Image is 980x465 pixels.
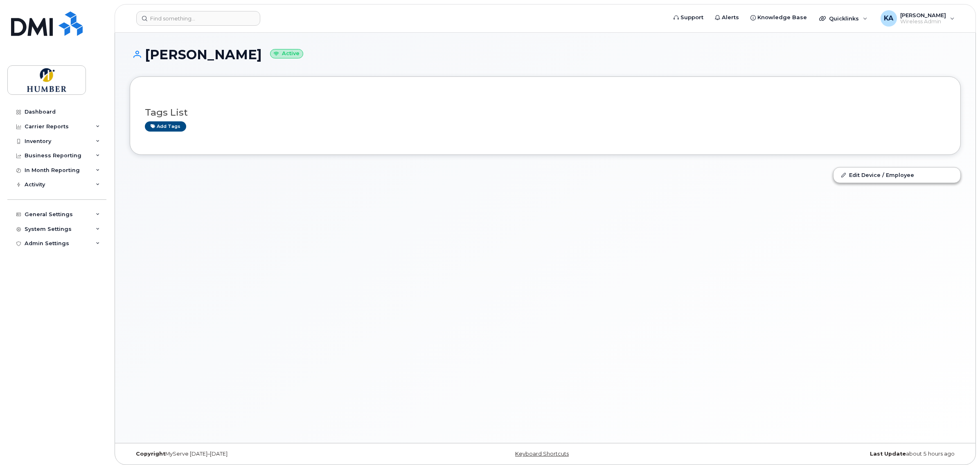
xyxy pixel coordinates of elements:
a: Add tags [145,121,186,132]
h3: Tags List [145,107,946,118]
div: about 5 hours ago [684,451,961,457]
small: Active [270,49,303,58]
h1: [PERSON_NAME] [130,47,961,62]
strong: Last Update [870,451,906,457]
a: Keyboard Shortcuts [515,451,569,457]
strong: Copyright [136,451,165,457]
div: MyServe [DATE]–[DATE] [130,451,407,457]
a: Edit Device / Employee [834,168,960,182]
